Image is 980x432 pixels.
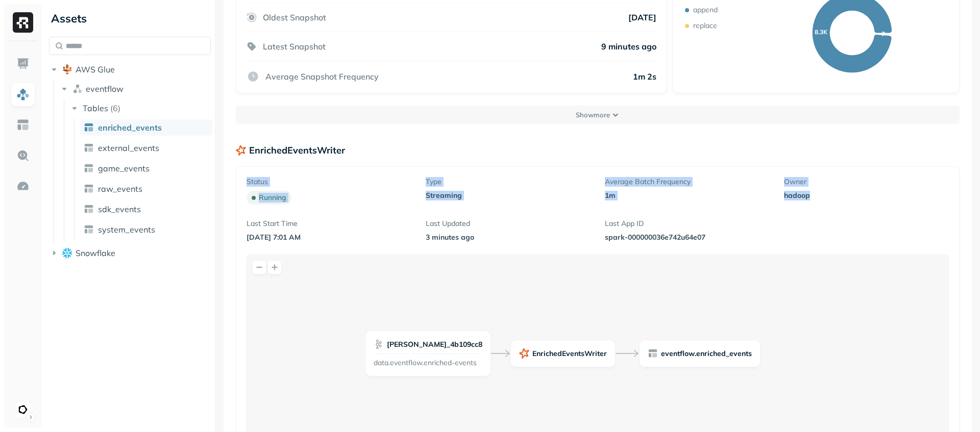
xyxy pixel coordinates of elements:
p: Latest Snapshot [263,41,326,52]
p: EnrichedEventsWriter [249,144,345,156]
button: Snowflake [49,245,211,261]
button: eventflow [59,81,211,97]
p: Last App ID [605,219,770,228]
img: namespace [72,84,83,94]
img: table [84,163,94,173]
img: root [62,248,72,258]
p: Status [247,177,411,187]
p: [DATE] 7:01 AM [247,233,411,242]
img: Query Explorer [16,149,30,162]
span: eventflow [86,84,124,94]
text: 8.3K [815,28,828,36]
img: Optimization [16,180,30,193]
p: replace [693,21,717,31]
img: root [62,64,72,74]
p: 1m [605,191,770,200]
a: raw_events [80,181,212,197]
span: Snowflake [76,248,115,258]
p: 3 minutes ago [426,233,591,242]
span: Tables [83,103,108,113]
span: eventflow [661,349,695,359]
p: Last Updated [426,219,591,228]
span: . [695,349,696,359]
text: 7 [881,30,885,38]
p: append [693,5,718,15]
img: table [84,122,94,133]
span: enriched [696,349,726,359]
span: raw_events [98,184,142,194]
p: Owner [784,177,949,187]
span: AWS Glue [76,64,115,74]
p: [DATE] [628,12,656,22]
div: Assets [49,10,211,27]
a: external_events [80,140,212,156]
p: Average Snapshot Frequency [265,71,379,82]
span: sdk_events [98,204,141,214]
p: Last Start Time [247,219,411,228]
button: Showmore [236,106,960,124]
img: table [84,143,94,153]
img: Assets [16,88,30,101]
a: sdk_events [80,201,212,217]
p: data.eventflow.enriched-events [374,358,482,368]
p: Type [426,177,591,187]
p: Average Batch Frequency [605,177,770,187]
img: Ludeo [16,402,30,417]
p: running [259,193,286,202]
button: Tables(6) [69,100,212,116]
span: 4b109cc8 [450,340,482,349]
p: streaming [426,191,591,200]
p: Show more [576,110,610,120]
p: ( 6 ) [110,103,120,113]
img: Dashboard [16,57,30,70]
span: EnrichedEventsWriter [532,349,607,359]
p: 1m 2s [633,71,656,82]
p: Oldest Snapshot [263,12,326,22]
p: 9 minutes ago [601,41,656,52]
img: table [84,204,94,214]
a: enriched_events [80,119,212,136]
img: Ryft [13,12,33,33]
img: Asset Explorer [16,118,30,132]
span: _ [447,340,450,349]
p: spark-000000036e742u64e07 [605,233,770,242]
img: table [84,224,94,235]
a: game_events [80,160,212,176]
span: game_events [98,163,150,173]
p: hadoop [784,191,949,200]
span: events [729,349,752,359]
button: AWS Glue [49,61,211,78]
span: external_events [98,143,159,153]
a: system_events [80,221,212,238]
span: _ [726,349,729,359]
span: enriched_events [98,122,162,133]
span: system_events [98,224,155,235]
img: table [84,184,94,194]
span: [PERSON_NAME] [387,340,447,349]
